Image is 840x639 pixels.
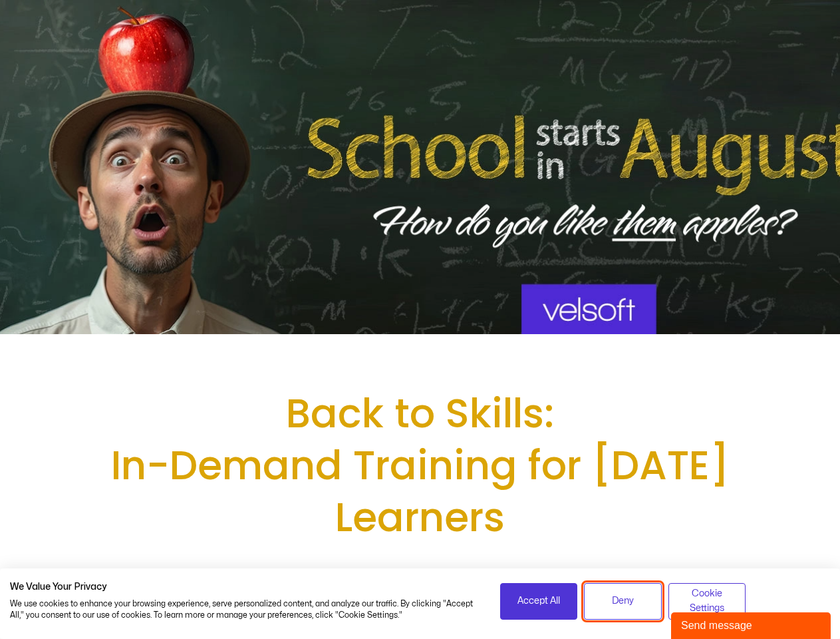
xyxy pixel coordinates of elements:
[43,387,797,543] h2: Back to Skills: In-Demand Training for [DATE] Learners
[517,594,560,608] span: Accept All
[671,610,833,639] iframe: chat widget
[612,594,634,608] span: Deny
[500,583,578,620] button: Accept all cookies
[10,598,480,621] p: We use cookies to enhance your browsing experience, serve personalized content, and analyze our t...
[677,586,738,616] span: Cookie Settings
[584,583,662,620] button: Deny all cookies
[10,581,480,593] h2: We Value Your Privacy
[668,583,746,620] button: Adjust cookie preferences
